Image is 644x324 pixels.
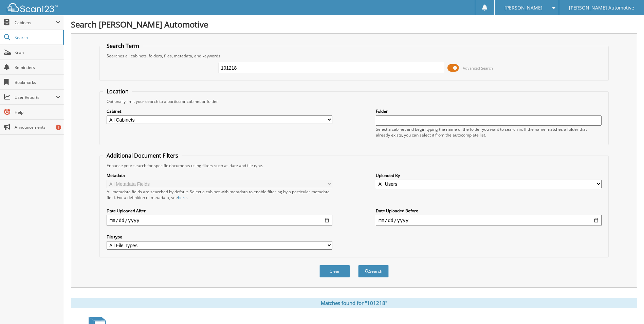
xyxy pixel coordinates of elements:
div: Select a cabinet and begin typing the name of the folder you want to search in. If the name match... [376,126,602,138]
span: Advanced Search [463,66,493,71]
span: [PERSON_NAME] [504,6,542,10]
button: Clear [319,265,350,277]
span: Announcements [15,124,60,130]
label: Date Uploaded After [107,208,332,214]
button: Search [358,265,389,277]
span: Cabinets [15,20,56,25]
div: 1 [56,125,61,130]
span: Scan [15,50,60,55]
label: Date Uploaded Before [376,208,602,214]
span: Help [15,109,60,115]
label: Metadata [107,173,332,178]
div: Optionally limit your search to a particular cabinet or folder [103,98,605,104]
span: User Reports [15,94,56,100]
h1: Search [PERSON_NAME] Automotive [71,19,637,30]
div: All metadata fields are searched by default. Select a cabinet with metadata to enable filtering b... [107,189,332,200]
div: Enhance your search for specific documents using filters such as date and file type. [103,163,605,168]
legend: Additional Document Filters [103,152,182,159]
div: Matches found for "101218" [71,298,637,308]
input: start [107,215,332,226]
label: Folder [376,108,602,114]
label: File type [107,234,332,240]
legend: Search Term [103,42,143,50]
span: [PERSON_NAME] Automotive [569,6,634,10]
img: scan123-logo-white.svg [7,3,58,12]
span: Search [15,35,59,40]
span: Bookmarks [15,79,60,85]
legend: Location [103,88,132,95]
span: Reminders [15,65,60,70]
label: Cabinet [107,108,332,114]
div: Searches all cabinets, folders, files, metadata, and keywords [103,53,605,59]
a: here [178,195,187,200]
input: end [376,215,602,226]
label: Uploaded By [376,173,602,178]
